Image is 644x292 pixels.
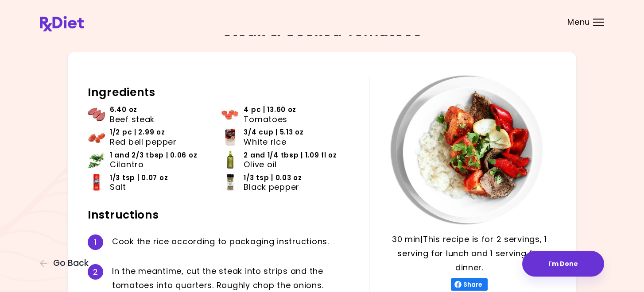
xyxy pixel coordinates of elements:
span: White rice [244,137,286,147]
span: Black pepper [244,182,299,192]
span: Beef steak [110,115,155,124]
div: 2 [88,264,103,280]
span: Go Back [53,258,89,268]
span: 3/4 cup | 5.13 oz [244,127,303,137]
h2: Steak & Cooked Tomatoes [223,24,422,38]
span: 1/3 tsp | 0.07 oz [110,173,168,183]
button: Go Back [40,258,93,268]
span: Cilantro [110,160,144,169]
span: 2 and 1/4 tbsp | 1.09 fl oz [244,150,337,160]
span: Share [462,281,484,288]
h2: Ingredients [88,85,356,100]
h2: Instructions [88,208,356,222]
span: Salt [110,182,126,192]
span: 1/3 tsp | 0.03 oz [244,173,302,183]
span: Olive oil [244,160,276,169]
span: 4 pc | 13.60 oz [244,105,296,115]
span: Menu [567,18,590,26]
div: 1 [88,234,103,250]
div: C o o k t h e r i c e a c c o r d i n g t o p a c k a g i n g i n s t r u c t i o n s . [112,234,356,250]
span: Tomatoes [244,115,287,124]
span: 6.40 oz [110,105,137,115]
span: Red bell pepper [110,137,177,147]
p: 30 min | This recipe is for 2 servings, 1 serving for lunch and 1 serving for dinner. [383,232,556,275]
span: 1/2 pc | 2.99 oz [110,127,165,137]
button: Share [451,278,488,291]
img: RxDiet [40,16,84,31]
span: 1 and 2/3 tbsp | 0.06 oz [110,150,197,160]
button: I'm Done [522,251,604,277]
